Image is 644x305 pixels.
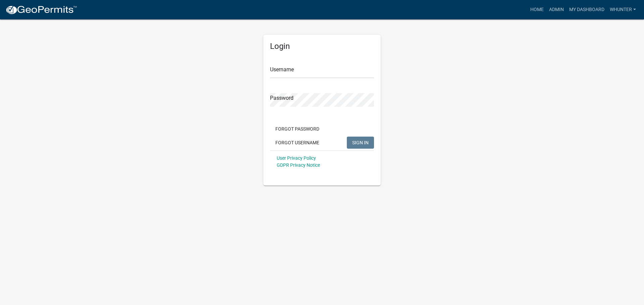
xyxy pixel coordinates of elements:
[607,3,639,16] a: whunter
[567,3,607,16] a: My Dashboard
[270,42,374,51] h5: Login
[277,162,320,168] a: GDPR Privacy Notice
[528,3,546,16] a: Home
[277,155,316,161] a: User Privacy Policy
[270,123,325,135] button: Forgot Password
[270,137,325,149] button: Forgot Username
[352,140,369,145] span: SIGN IN
[347,137,374,149] button: SIGN IN
[546,3,567,16] a: Admin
